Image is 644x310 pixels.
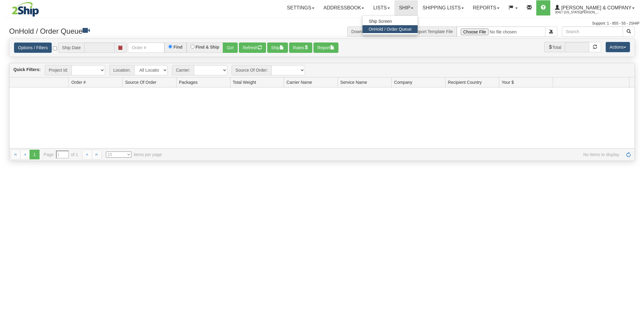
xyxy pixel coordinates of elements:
a: Download Carriers [351,29,387,34]
span: Location: [109,65,134,75]
a: Options / Filters [14,43,52,53]
span: Source Of Order: [232,65,272,75]
h3: OnHold / Order Queue [9,26,317,35]
span: Your $ [502,79,514,85]
button: Rates [289,43,313,53]
div: Support: 1 - 855 - 55 - 2SHIP [5,21,639,26]
a: Shipping lists [418,0,468,15]
a: Settings [282,0,319,15]
button: Actions [606,42,630,52]
a: Ship [394,0,418,15]
span: Recipient Country [448,79,482,85]
input: Import [457,26,545,37]
span: Service Name [340,79,367,85]
span: Project Id: [45,65,72,75]
span: [PERSON_NAME] & Company [560,5,632,10]
span: Total Weight [233,79,256,85]
button: Report [313,43,338,53]
a: Ship Screen [362,17,418,25]
input: Search [562,26,623,37]
span: Page of 1 [44,151,78,158]
span: Packages [179,79,198,85]
button: Go! [223,43,238,53]
span: Total [544,42,565,52]
span: Carrier Name [286,79,312,85]
span: No items to display [170,152,619,158]
div: grid toolbar [9,63,635,77]
span: Source Of Order [125,79,156,85]
a: Refresh [624,150,633,159]
a: Addressbook [319,0,369,15]
img: logo3042.jpg [5,2,46,17]
a: OnHold / Order Queue [362,25,418,33]
span: OnHold / Order Queue [369,27,411,32]
label: Find [173,45,183,49]
a: Reports [468,0,504,15]
input: Order # [128,43,164,53]
a: Lists [369,0,394,15]
a: Download Import Template File [394,29,453,34]
span: Order # [71,79,86,85]
span: items per page [106,152,162,158]
label: Find & Ship [196,45,219,49]
button: Search [623,26,635,37]
label: Quick Filters: [13,66,40,73]
span: Ship Screen [369,19,392,24]
span: 1 [30,150,39,159]
button: Refresh [239,43,266,53]
span: Company [394,79,412,85]
span: Carrier: [172,65,194,75]
span: 3042 / [US_STATE][PERSON_NAME] [555,9,600,15]
a: [PERSON_NAME] & Company 3042 / [US_STATE][PERSON_NAME] [550,0,639,15]
span: Ship Date [58,43,84,53]
button: Ship [267,43,288,53]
